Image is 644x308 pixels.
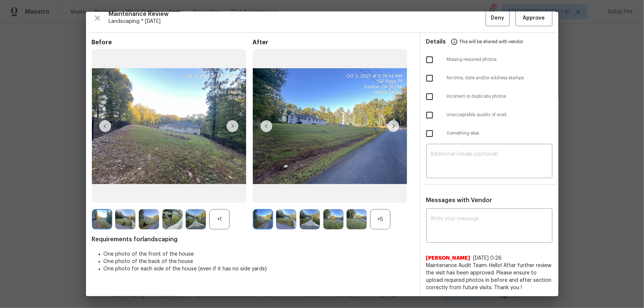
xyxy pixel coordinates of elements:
span: Unacceptable quality of work [447,112,552,118]
li: One photo for each side of the house (even if it has no side yards) [104,265,414,273]
span: This will be shared with vendor [459,33,523,51]
span: Before [92,39,253,46]
span: Incorrect or duplicate photos [447,93,552,100]
button: Deny [486,10,510,26]
div: Unacceptable quality of work [420,106,558,124]
span: Details [426,33,446,51]
span: Something else [447,130,552,136]
span: Approve [523,14,545,23]
span: Maintenance Review [109,10,486,18]
span: Missing required photos [447,56,552,63]
img: right-chevron-button-url [227,120,238,132]
div: No time, date and/or address stamps [420,69,558,87]
div: Missing required photos [420,51,558,69]
span: Landscaping * [DATE] [109,18,486,25]
span: Maintenance Audit Team: Hello! After further review the visit has been approved. Please ensure to... [426,262,552,291]
span: [PERSON_NAME] [426,255,471,262]
span: No time, date and/or address stamps [447,75,552,81]
div: +1 [209,209,230,229]
img: left-chevron-button-url [261,120,272,132]
div: +5 [370,209,390,229]
span: Requirements for landscaping [92,236,414,243]
button: Approve [516,10,552,26]
div: Incorrect or duplicate photos [420,87,558,106]
span: After [253,39,414,46]
span: Messages with Vendor [426,197,492,203]
div: Something else [420,124,558,143]
span: Deny [491,14,504,23]
span: [DATE] 0:26 [473,256,502,261]
img: left-chevron-button-url [99,120,111,132]
li: One photo of the front of the house [104,250,414,258]
li: One photo of the back of the house [104,258,414,265]
img: right-chevron-button-url [388,120,399,132]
